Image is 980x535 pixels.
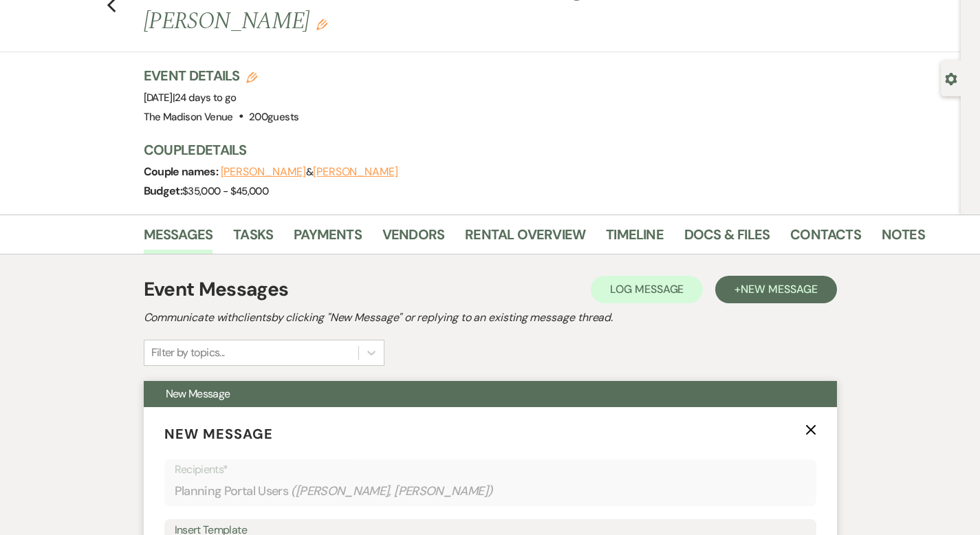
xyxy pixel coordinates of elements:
span: New Message [741,282,817,296]
span: [DATE] [144,91,237,105]
span: New Message [164,425,273,443]
span: New Message [166,386,230,401]
span: 24 days to go [175,91,237,105]
p: Recipients* [175,461,806,479]
a: Contacts [790,223,861,254]
button: [PERSON_NAME] [221,166,306,177]
a: Docs & Files [684,223,770,254]
a: Vendors [382,223,444,254]
span: Budget: [144,184,183,198]
span: 200 guests [249,110,298,124]
div: Filter by topics... [151,345,225,361]
span: & [221,165,398,179]
button: Open lead details [945,72,957,85]
h2: Communicate with clients by clicking "New Message" or replying to an existing message thread. [144,309,837,326]
a: Timeline [606,223,664,254]
div: Planning Portal Users [175,478,806,505]
span: The Madison Venue [144,110,233,124]
button: [PERSON_NAME] [313,166,398,177]
a: Payments [294,223,362,254]
span: $35,000 - $45,000 [182,184,268,198]
span: ( [PERSON_NAME], [PERSON_NAME] ) [291,482,493,501]
h3: Couple Details [144,140,914,160]
a: Tasks [233,223,273,254]
a: Messages [144,223,213,254]
h1: Event Messages [144,275,289,304]
h3: Event Details [144,66,299,85]
a: Notes [882,223,925,254]
button: +New Message [715,276,836,303]
a: Rental Overview [465,223,585,254]
span: Log Message [610,282,684,296]
button: Edit [316,18,327,30]
span: | [173,91,237,105]
span: Couple names: [144,164,221,179]
button: Log Message [591,276,703,303]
